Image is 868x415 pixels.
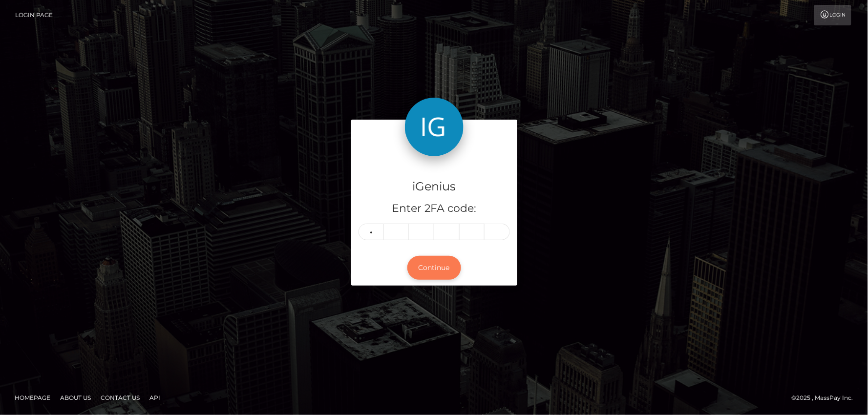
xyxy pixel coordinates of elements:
h4: iGenius [359,178,510,195]
a: Login [814,5,851,25]
a: Login Page [15,5,53,25]
h5: Enter 2FA code: [359,201,510,216]
a: Homepage [11,390,54,405]
button: Continue [407,256,461,280]
a: API [146,390,164,405]
div: © 2025 , MassPay Inc. [792,393,861,403]
img: iGenius [405,98,464,156]
a: Contact Us [97,390,144,405]
a: About Us [56,390,95,405]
